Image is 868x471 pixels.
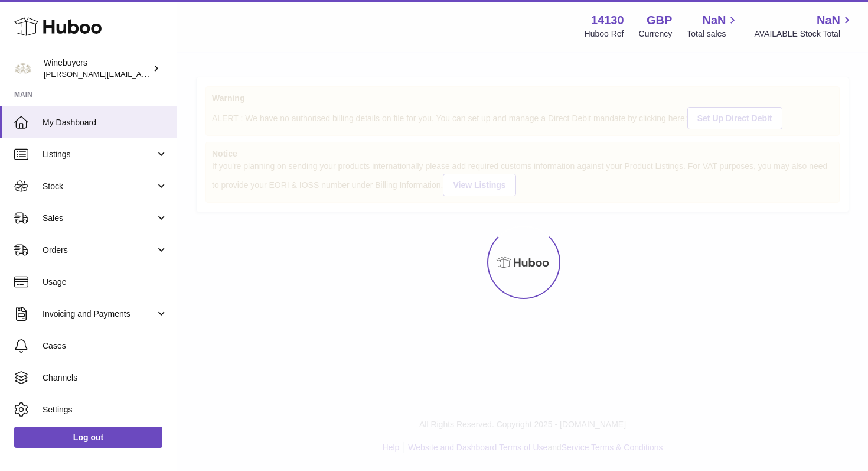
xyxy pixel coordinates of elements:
strong: GBP [647,12,672,28]
span: Listings [43,149,155,160]
img: peter@winebuyers.com [14,60,32,77]
span: Total sales [687,28,739,40]
span: NaN [817,12,840,28]
span: Usage [43,277,168,288]
span: NaN [702,12,726,28]
strong: 14130 [591,12,624,28]
div: Currency [639,28,673,40]
span: Sales [43,213,155,224]
div: Huboo Ref [585,28,624,40]
span: [PERSON_NAME][EMAIL_ADDRESS][DOMAIN_NAME] [44,69,237,79]
span: Stock [43,181,155,192]
span: Cases [43,340,168,352]
div: Winebuyers [44,57,150,80]
span: Invoicing and Payments [43,308,155,320]
span: Orders [43,245,155,256]
a: NaN AVAILABLE Stock Total [754,12,854,40]
span: Channels [43,372,168,384]
span: My Dashboard [43,117,168,128]
span: AVAILABLE Stock Total [754,28,854,40]
a: Log out [14,427,162,448]
a: NaN Total sales [687,12,739,40]
span: Settings [43,404,168,415]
